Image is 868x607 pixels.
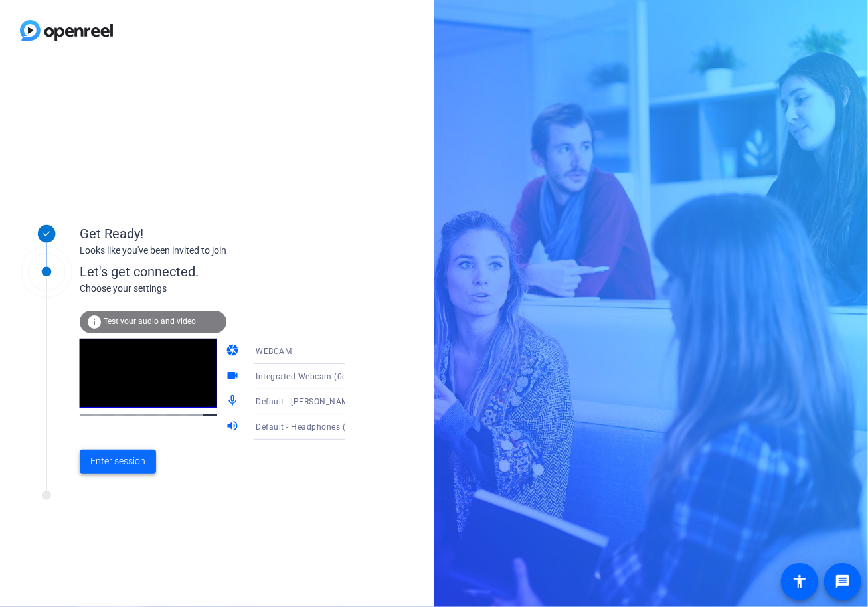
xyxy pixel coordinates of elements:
[256,396,429,406] span: Default - [PERSON_NAME] (Realtek(R) Audio)
[226,394,242,410] mat-icon: mic_none
[80,282,373,296] div: Choose your settings
[80,224,345,244] div: Get Ready!
[256,371,383,381] span: Integrated Webcam (0c45:6733)
[80,450,156,474] button: Enter session
[226,343,242,359] mat-icon: camera
[226,419,242,435] mat-icon: volume_up
[104,317,196,326] span: Test your audio and video
[86,314,102,330] mat-icon: info
[80,244,345,258] div: Looks like you've been invited to join
[80,262,373,282] div: Let's get connected.
[90,454,145,468] span: Enter session
[835,574,851,590] mat-icon: message
[792,574,808,590] mat-icon: accessibility
[226,369,242,385] mat-icon: videocam
[256,421,414,432] span: Default - Headphones (Realtek(R) Audio)
[256,347,292,356] span: WEBCAM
